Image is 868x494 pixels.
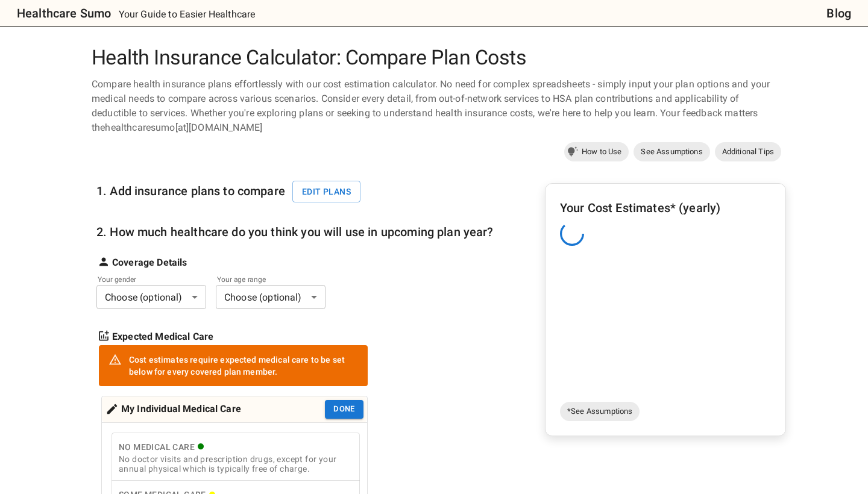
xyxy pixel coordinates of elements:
[634,146,709,158] span: See Assumptions
[17,4,111,23] h6: Healthcare Sumo
[119,440,353,455] div: No Medical Care
[560,405,640,417] span: *See Assumptions
[119,454,353,474] div: No doctor visits and prescription drugs, except for your annual physical which is typically free ...
[105,400,241,419] div: My Individual Medical Care
[292,181,360,203] button: Edit plans
[560,402,640,421] a: *See Assumptions
[119,7,256,22] p: Your Guide to Easier Healthcare
[216,285,325,309] div: Choose (optional)
[560,198,771,217] h6: Your Cost Estimates* (yearly)
[129,349,358,383] div: Cost estimates require expected medical care to be set below for every covered plan member.
[574,146,629,158] span: How to Use
[325,400,363,419] button: Done
[112,330,213,344] strong: Expected Medical Care
[87,46,781,70] h1: Health Insurance Calculator: Compare Plan Costs
[7,4,111,23] a: Healthcare Sumo
[112,433,360,481] button: No Medical CareNo doctor visits and prescription drugs, except for your annual physical which is ...
[96,181,368,203] h6: 1. Add insurance plans to compare
[87,77,781,135] div: Compare health insurance plans effortlessly with our cost estimation calculator. No need for comp...
[564,142,629,161] a: How to Use
[715,146,781,158] span: Additional Tips
[826,4,851,23] a: Blog
[98,274,189,284] label: Your gender
[96,222,494,242] h6: 2. How much healthcare do you think you will use in upcoming plan year?
[96,285,206,309] div: Choose (optional)
[217,274,309,284] label: Your age range
[715,142,781,161] a: Additional Tips
[634,142,709,161] a: See Assumptions
[112,255,187,270] strong: Coverage Details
